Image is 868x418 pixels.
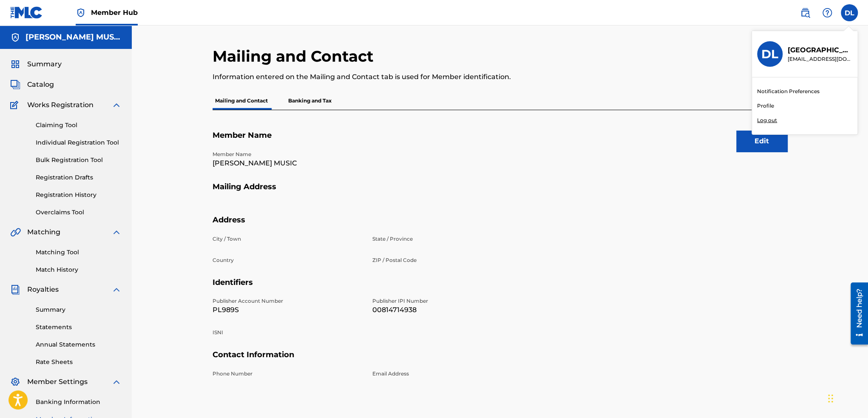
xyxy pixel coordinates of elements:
[213,370,362,378] p: Phone Number
[757,117,777,124] p: Log out
[36,323,122,332] a: Statements
[213,305,362,315] p: PL989S
[36,398,122,407] a: Banking Information
[757,88,820,95] a: Notification Preferences
[736,131,787,152] button: Edit
[27,227,60,237] span: Matching
[213,235,362,243] p: City / Town
[10,6,43,19] img: MLC Logo
[372,235,522,243] p: State / Province
[76,8,86,18] img: Top Rightsholder
[36,358,122,367] a: Rate Sheets
[213,72,655,82] p: Information entered on the Mailing and Contact tab is used for Member identification.
[111,377,122,387] img: expand
[372,370,522,378] p: Email Address
[10,284,20,295] img: Royalties
[36,191,122,199] a: Registration History
[372,256,522,264] p: ZIP / Postal Code
[800,8,810,18] img: search
[10,377,20,387] img: Member Settings
[36,248,122,257] a: Matching Tool
[213,131,787,151] h5: Member Name
[10,59,62,69] a: SummarySummary
[111,227,122,237] img: expand
[10,227,21,237] img: Matching
[111,284,122,295] img: expand
[36,156,122,165] a: Bulk Registration Tool
[10,80,54,90] a: CatalogCatalog
[213,47,378,66] h2: Mailing and Contact
[844,279,868,348] iframe: Resource Center
[27,80,54,90] span: Catalog
[822,8,832,18] img: help
[213,329,362,336] p: ISNI
[36,173,122,182] a: Registration Drafts
[10,100,21,110] img: Works Registration
[10,80,20,90] img: Catalog
[828,386,833,411] div: Drag
[213,350,787,370] h5: Contact Information
[213,297,362,305] p: Publisher Account Number
[819,4,836,21] div: Help
[36,340,122,349] a: Annual Statements
[36,305,122,314] a: Summary
[27,377,88,387] span: Member Settings
[213,215,787,235] h5: Address
[36,138,122,147] a: Individual Registration Tool
[761,47,778,62] h3: DL
[36,121,122,130] a: Claiming Tool
[841,4,858,21] div: User Menu
[10,59,20,69] img: Summary
[788,45,852,55] p: Devon Lewis
[36,208,122,217] a: Overclaims Tool
[26,32,122,42] h5: DEVON LEWIS MUSIC
[372,305,522,315] p: 00814714938
[213,278,787,298] h5: Identifiers
[10,32,20,43] img: Accounts
[788,55,852,63] p: officialayodlo@gmail.com
[27,284,59,295] span: Royalties
[27,100,94,110] span: Works Registration
[757,102,774,110] a: Profile
[213,182,787,202] h5: Mailing Address
[286,92,334,110] p: Banking and Tax
[213,158,362,168] p: [PERSON_NAME] MUSIC
[91,8,138,17] span: Member Hub
[36,265,122,274] a: Match History
[213,256,362,264] p: Country
[213,151,362,158] p: Member Name
[797,4,814,21] a: Public Search
[825,377,868,418] iframe: Chat Widget
[845,8,854,18] span: DL
[27,59,62,69] span: Summary
[213,92,270,110] p: Mailing and Contact
[111,100,122,110] img: expand
[372,297,522,305] p: Publisher IPI Number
